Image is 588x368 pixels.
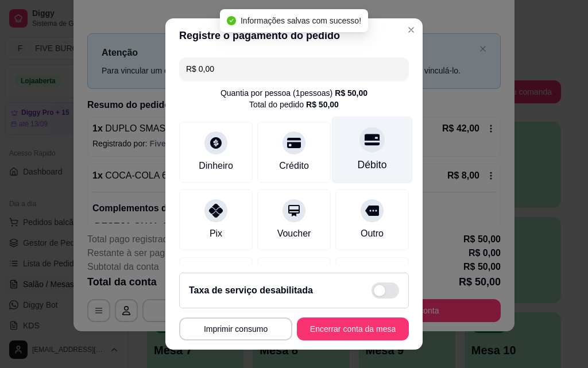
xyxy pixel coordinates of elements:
[335,87,367,99] div: R$ 50,00
[279,159,309,173] div: Crédito
[165,18,423,53] header: Registre o pagamento do pedido
[297,317,409,340] button: Encerrar conta da mesa
[220,87,367,99] div: Quantia por pessoa ( 1 pessoas)
[179,317,292,340] button: Imprimir consumo
[199,159,233,173] div: Dinheiro
[306,99,339,110] div: R$ 50,00
[361,227,384,241] div: Outro
[189,284,313,297] h2: Taxa de serviço desabilitada
[210,227,222,241] div: Pix
[277,227,311,241] div: Voucher
[358,157,387,172] div: Débito
[241,16,361,25] span: Informações salvas com sucesso!
[227,16,236,25] span: check-circle
[249,99,339,110] div: Total do pedido
[402,21,420,39] button: Close
[186,57,402,80] input: Ex.: hambúrguer de cordeiro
